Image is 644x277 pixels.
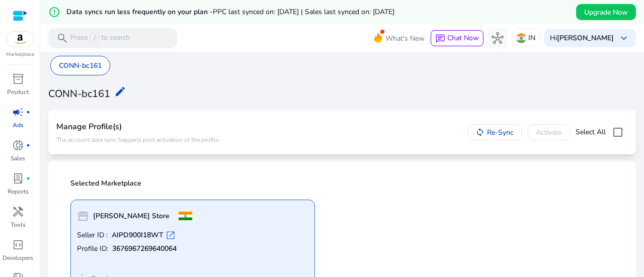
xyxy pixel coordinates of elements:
[112,244,177,254] b: 3676967269640064
[59,60,102,71] p: CONN-bc161
[90,33,99,44] span: /
[431,30,484,46] button: chatChat Now
[66,8,394,17] h5: Data syncs run less frequently on your plan -
[166,230,176,240] span: open_in_new
[26,143,30,147] span: fiber_manual_record
[576,4,636,20] button: Upgrade Now
[6,51,34,58] p: Marketplace
[48,6,60,18] mat-icon: error_outline
[618,32,630,44] span: keyboard_arrow_down
[70,33,130,44] p: Press to search
[584,7,628,18] span: Upgrade Now
[11,154,25,163] p: Sales
[487,127,514,138] span: Re-Sync
[7,87,29,97] p: Product
[12,172,24,184] span: lab_profile
[11,220,26,229] p: Tools
[56,122,219,132] h4: Manage Profile(s)
[56,32,68,44] span: search
[93,211,170,221] b: [PERSON_NAME] Store
[114,85,126,98] mat-icon: edit
[213,7,394,17] span: PPC last synced on: [DATE] | Sales last synced on: [DATE]
[56,136,219,144] p: The account data sync happens post activation of the profile
[13,121,24,130] p: Ads
[26,110,30,114] span: fiber_manual_record
[12,73,24,85] span: inventory_2
[12,239,24,251] span: code_blocks
[385,30,425,47] span: What's New
[8,187,29,196] p: Reports
[77,210,89,222] span: storefront
[77,230,108,240] span: Seller ID :
[467,124,522,140] button: Re-Sync
[77,244,108,254] span: Profile ID:
[550,35,614,42] p: Hi
[576,127,606,137] span: Select All
[447,33,479,43] span: Chat Now
[12,139,24,151] span: donut_small
[488,28,508,48] button: hub
[557,33,614,43] b: [PERSON_NAME]
[12,206,24,218] span: handyman
[7,32,34,47] img: amazon.svg
[70,178,620,189] p: Selected Marketplace
[12,106,24,118] span: campaign
[435,34,445,44] span: chat
[475,128,485,137] mat-icon: sync
[112,230,164,240] b: AIPD900I18WT
[3,253,33,262] p: Developers
[26,176,30,180] span: fiber_manual_record
[516,33,526,43] img: in.svg
[48,88,110,100] h3: CONN-bc161
[528,29,535,47] p: IN
[492,32,504,44] span: hub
